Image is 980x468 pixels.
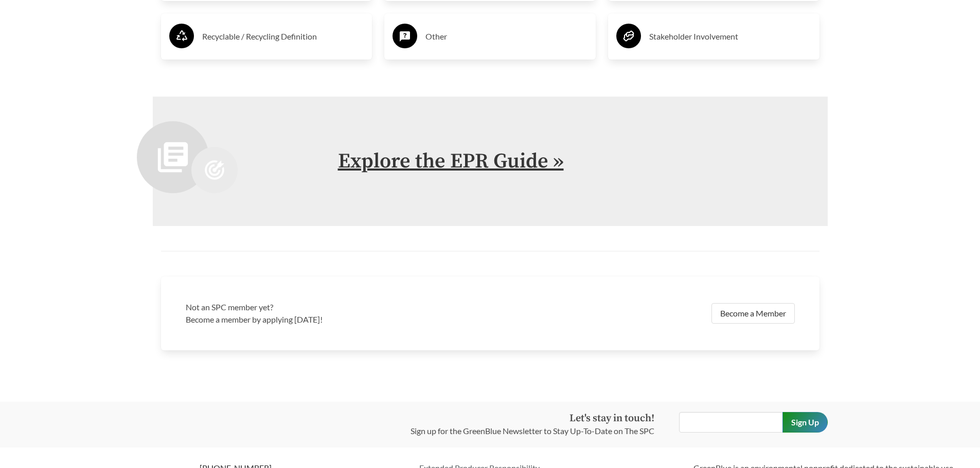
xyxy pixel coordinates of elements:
[411,425,654,437] p: Sign up for the GreenBlue Newsletter to Stay Up-To-Date on The SPC
[338,148,564,174] a: Explore the EPR Guide »
[425,28,587,45] h3: Other
[711,303,795,324] a: Become a Member
[569,412,654,425] strong: Let's stay in touch!
[782,412,828,433] input: Sign Up
[649,28,811,45] h3: Stakeholder Involvement
[186,301,484,313] h3: Not an SPC member yet?
[202,28,364,45] h3: Recyclable / Recycling Definition
[186,313,484,326] p: Become a member by applying [DATE]!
